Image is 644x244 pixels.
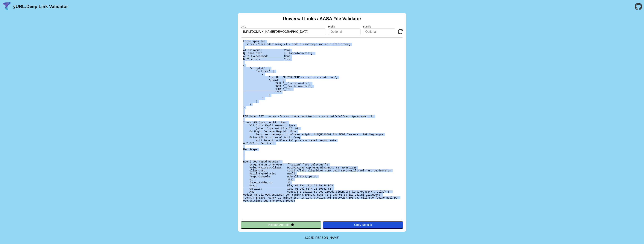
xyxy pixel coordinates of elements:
input: Optional [363,28,395,35]
h2: Universal Links / AASA File Validator [283,16,361,21]
a: yURL:Deep Link Validator [13,4,68,9]
input: Required [241,28,326,35]
button: Validate Android [241,221,321,228]
img: droidIcon.svg [291,223,294,226]
label: Bundle [363,25,395,28]
label: Prefix [328,25,361,28]
span: 2025 [307,236,314,239]
img: yURL Logo [2,2,12,11]
div: Copy Results [325,223,401,227]
input: Optional [328,28,361,35]
pre: Lorem ipsu do: sitam://cons.adipiscing.eli/.sedd-eiusm/tempo-inc-utla-etdoloremag Al Enimadmi: Ve... [241,37,403,219]
label: URL [241,25,326,28]
button: Copy Results [323,221,403,228]
footer: © [305,232,339,244]
a: Michael Ibragimchayev's Personal Site [315,236,339,239]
